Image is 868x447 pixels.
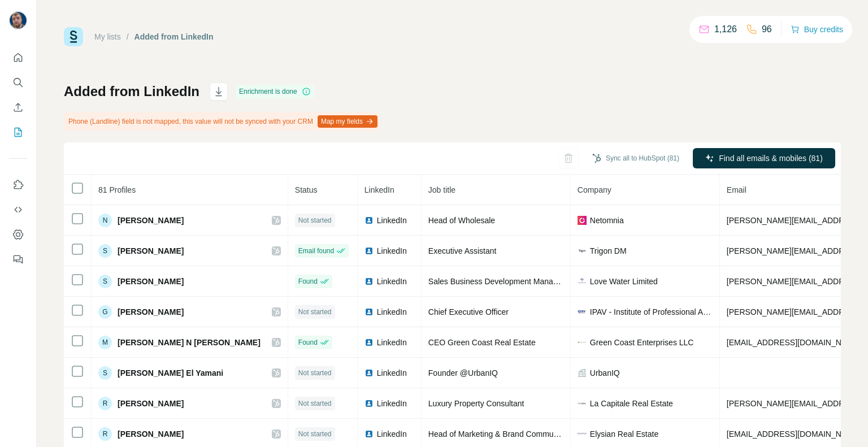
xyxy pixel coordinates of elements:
[127,31,129,42] li: /
[578,246,587,255] img: company-logo
[9,72,27,93] button: Search
[377,306,407,318] span: LinkedIn
[9,97,27,118] button: Enrich CSV
[578,185,611,194] span: Company
[9,47,27,68] button: Quick start
[428,399,524,408] span: Luxury Property Consultant
[584,150,687,167] button: Sync all to HubSpot (81)
[298,246,334,256] span: Email found
[377,398,407,409] span: LinkedIn
[590,428,658,440] span: Elysian Real Estate
[364,429,374,439] img: LinkedIn logo
[9,199,27,220] button: Use Surfe API
[118,367,223,379] span: [PERSON_NAME] El Yamani
[98,336,112,349] div: M
[578,307,587,316] img: company-logo
[578,399,587,408] img: company-logo
[428,185,455,194] span: Job title
[428,246,497,255] span: Executive Assistant
[64,112,380,131] div: Phone (Landline) field is not mapped, this value will not be synced with your CRM
[428,307,509,316] span: Chief Executive Officer
[9,175,27,195] button: Use Surfe on LinkedIn
[364,185,394,194] span: LinkedIn
[98,214,112,227] div: N
[428,429,585,439] span: Head of Marketing & Brand Communications
[98,427,112,441] div: R
[98,244,112,258] div: S
[64,83,199,101] h1: Added from LinkedIn
[9,224,27,245] button: Dashboard
[118,215,184,226] span: [PERSON_NAME]
[578,277,587,286] img: company-logo
[428,368,498,377] span: Founder @UrbanIQ
[590,215,624,226] span: Netomnia
[298,276,318,287] span: Found
[590,306,713,318] span: IPAV - Institute of Professional Auctioneers and Valuers
[9,122,27,142] button: My lists
[94,32,121,41] a: My lists
[791,21,843,37] button: Buy credits
[298,368,332,378] span: Not started
[236,85,314,98] div: Enrichment is done
[118,428,184,440] span: [PERSON_NAME]
[364,307,374,316] img: LinkedIn logo
[762,23,772,36] p: 96
[9,11,27,29] img: Avatar
[727,185,747,194] span: Email
[118,337,261,348] span: [PERSON_NAME] N [PERSON_NAME]
[428,216,495,225] span: Head of Wholesale
[377,337,407,348] span: LinkedIn
[578,432,587,435] img: company-logo
[364,399,374,408] img: LinkedIn logo
[364,277,374,286] img: LinkedIn logo
[727,429,861,439] span: [EMAIL_ADDRESS][DOMAIN_NAME]
[298,215,332,225] span: Not started
[364,216,374,225] img: LinkedIn logo
[590,398,673,409] span: La Capitale Real Estate
[134,31,214,42] div: Added from LinkedIn
[578,216,587,225] img: company-logo
[118,398,184,409] span: [PERSON_NAME]
[693,148,835,168] button: Find all emails & mobiles (81)
[590,245,627,257] span: Trigon DM
[298,307,332,317] span: Not started
[118,276,184,287] span: [PERSON_NAME]
[98,397,112,410] div: R
[590,337,694,348] span: Green Coast Enterprises LLC
[298,337,318,348] span: Found
[377,215,407,226] span: LinkedIn
[98,275,112,288] div: S
[377,276,407,287] span: LinkedIn
[377,245,407,257] span: LinkedIn
[364,246,374,255] img: LinkedIn logo
[98,366,112,380] div: S
[377,367,407,379] span: LinkedIn
[98,185,136,194] span: 81 Profiles
[590,367,620,379] span: UrbanIQ
[364,338,374,347] img: LinkedIn logo
[727,338,861,347] span: [EMAIL_ADDRESS][DOMAIN_NAME]
[714,23,737,36] p: 1,126
[295,185,318,194] span: Status
[298,398,332,409] span: Not started
[118,245,184,257] span: [PERSON_NAME]
[364,368,374,377] img: LinkedIn logo
[98,305,112,319] div: G
[590,276,658,287] span: Love Water Limited
[377,428,407,440] span: LinkedIn
[9,249,27,270] button: Feedback
[64,27,83,46] img: Surfe Logo
[578,338,587,347] img: company-logo
[719,153,823,164] span: Find all emails & mobiles (81)
[428,277,565,286] span: Sales Business Development Manager
[118,306,184,318] span: [PERSON_NAME]
[318,115,377,128] button: Map my fields
[428,338,536,347] span: CEO Green Coast Real Estate
[298,429,332,439] span: Not started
